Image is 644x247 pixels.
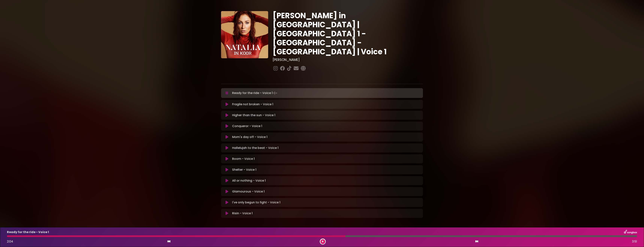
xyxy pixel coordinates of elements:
h3: [PERSON_NAME] [273,58,423,62]
p: Conqueror - Voice 1 [232,124,262,128]
p: Higher than the sun - Voice 1 [232,113,275,117]
p: Ready for the ride - Voice 1 [7,230,49,234]
p: Boom - Voice 1 [232,157,255,161]
h1: [PERSON_NAME] in [GEOGRAPHIC_DATA] | [GEOGRAPHIC_DATA] 1 - [GEOGRAPHIC_DATA] - [GEOGRAPHIC_DATA] ... [273,11,423,56]
p: Shelter - Voice 1 [232,167,256,172]
p: Mom's day off - Voice 1 [232,135,267,139]
p: Glamourous - Voice 1 [232,189,265,194]
img: songbox-logo-white.png [624,230,637,235]
p: I've only begun to fight - Voice 1 [232,200,280,205]
p: Risin - Voice 1 [232,211,253,216]
img: waveform4.gif [273,90,278,96]
p: Fragile not broken - Voice 1 [232,102,273,107]
p: All or nothing - Voice 1 [232,178,266,183]
p: Ready for the ride - Voice 1 [232,90,278,96]
p: Hallelujah to the beat - Voice 1 [232,146,278,150]
img: YTVS25JmS9CLUqXqkEhs [221,11,268,58]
